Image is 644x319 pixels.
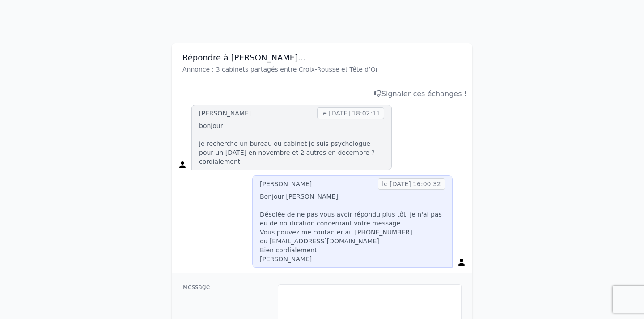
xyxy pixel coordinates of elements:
[260,179,312,188] div: [PERSON_NAME]
[317,107,384,119] span: le [DATE] 18:02:11
[260,192,445,264] p: Bonjour [PERSON_NAME], Désolée de ne pas vous avoir répondu plus tôt, je n'ai pas eu de notificat...
[378,178,445,190] span: le [DATE] 16:00:32
[199,121,384,166] p: bonjour je recherche un bureau ou cabinet je suis psychologue pour un [DATE] en novembre et 2 aut...
[199,109,251,118] div: [PERSON_NAME]
[177,89,467,99] div: Signaler ces échanges !
[182,65,462,74] p: Annonce : 3 cabinets partagés entre Croix-Rousse et Tête d’Or
[182,52,462,63] h3: Répondre à [PERSON_NAME]...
